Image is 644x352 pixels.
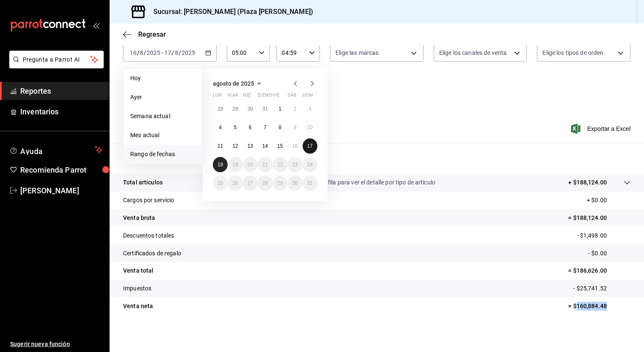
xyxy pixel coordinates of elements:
abbr: 3 de agosto de 2025 [309,106,311,112]
abbr: 28 de julio de 2025 [217,106,223,112]
abbr: 20 de agosto de 2025 [247,162,253,168]
span: Elige los tipos de orden [542,49,603,57]
p: Cargos por servicio [123,196,174,205]
span: Ayuda [20,145,91,155]
p: Venta neta [123,302,153,311]
abbr: sábado [287,92,296,101]
p: - $1,498.00 [577,231,631,240]
button: 29 de julio de 2025 [228,101,242,116]
abbr: 29 de julio de 2025 [232,106,238,112]
p: - $0.00 [588,249,631,258]
abbr: jueves [258,92,307,101]
p: = $160,884.48 [568,302,631,311]
button: 30 de julio de 2025 [243,101,258,116]
p: Total artículos [123,178,163,187]
button: 21 de agosto de 2025 [258,157,272,172]
input: -- [140,49,144,56]
abbr: 11 de agosto de 2025 [217,143,223,149]
p: + $188,124.00 [568,178,607,187]
span: / [172,49,174,56]
h3: Sucursal: [PERSON_NAME] (Plaza [PERSON_NAME]) [147,7,313,17]
button: 25 de agosto de 2025 [213,176,228,191]
button: 3 de agosto de 2025 [303,101,317,116]
button: 14 de agosto de 2025 [258,138,272,154]
abbr: 5 de agosto de 2025 [234,125,237,130]
button: 2 de agosto de 2025 [287,101,302,116]
button: 30 de agosto de 2025 [287,176,302,191]
abbr: lunes [213,92,222,101]
span: Sugerir nueva función [10,340,102,349]
p: Certificados de regalo [123,249,181,258]
abbr: 30 de agosto de 2025 [292,180,298,186]
abbr: 21 de agosto de 2025 [262,162,268,168]
p: Venta bruta [123,214,155,222]
button: 20 de agosto de 2025 [243,157,258,172]
span: Recomienda Parrot [20,164,102,176]
span: Rango de fechas [130,150,196,159]
abbr: 29 de agosto de 2025 [277,180,283,186]
button: Exportar a Excel [573,124,631,134]
p: Venta total [123,266,153,275]
button: 31 de agosto de 2025 [303,176,317,191]
p: = $186,626.00 [568,266,631,275]
button: 9 de agosto de 2025 [287,120,302,135]
abbr: 25 de agosto de 2025 [217,180,223,186]
button: 28 de julio de 2025 [213,101,228,116]
button: 24 de agosto de 2025 [303,157,317,172]
span: Hoy [130,74,196,83]
abbr: 9 de agosto de 2025 [293,125,296,130]
abbr: 4 de agosto de 2025 [219,125,222,130]
abbr: 6 de agosto de 2025 [249,125,252,130]
button: 5 de agosto de 2025 [228,120,242,135]
button: 28 de agosto de 2025 [258,176,272,191]
p: Resumen [123,154,631,164]
p: Da clic en la fila para ver el detalle por tipo de artículo [295,178,435,187]
abbr: 12 de agosto de 2025 [232,143,238,149]
abbr: 17 de agosto de 2025 [307,143,313,149]
abbr: 7 de agosto de 2025 [264,125,267,130]
abbr: domingo [303,92,313,101]
abbr: 18 de agosto de 2025 [217,162,223,168]
button: 6 de agosto de 2025 [243,120,258,135]
input: ---- [181,49,196,56]
button: 16 de agosto de 2025 [287,138,302,154]
abbr: 15 de agosto de 2025 [277,143,283,149]
abbr: 1 de agosto de 2025 [279,106,282,112]
button: 19 de agosto de 2025 [228,157,242,172]
button: agosto de 2025 [213,79,264,89]
p: Impuestos [123,284,151,293]
button: 10 de agosto de 2025 [303,120,317,135]
button: 7 de agosto de 2025 [258,120,272,135]
button: 12 de agosto de 2025 [228,138,242,154]
span: Reportes [20,85,102,97]
span: Mes actual [130,131,196,140]
abbr: 26 de agosto de 2025 [232,180,238,186]
abbr: viernes [273,92,279,101]
input: -- [164,49,172,56]
button: 22 de agosto de 2025 [273,157,287,172]
button: Regresar [123,30,166,38]
button: 13 de agosto de 2025 [243,138,258,154]
abbr: 23 de agosto de 2025 [292,162,298,168]
input: -- [174,49,179,56]
span: Inventarios [20,106,102,117]
span: Pregunta a Parrot AI [23,55,91,64]
span: [PERSON_NAME] [20,185,102,196]
span: Elige los canales de venta [439,49,507,57]
span: Ayer [130,93,196,102]
span: Semana actual [130,112,196,121]
abbr: martes [228,92,238,101]
abbr: 19 de agosto de 2025 [232,162,238,168]
abbr: 22 de agosto de 2025 [277,162,283,168]
input: -- [129,49,137,56]
abbr: 10 de agosto de 2025 [307,125,313,130]
abbr: 28 de agosto de 2025 [262,180,268,186]
abbr: 8 de agosto de 2025 [279,125,282,130]
span: Elige las marcas [335,49,378,57]
button: 23 de agosto de 2025 [287,157,302,172]
button: 29 de agosto de 2025 [273,176,287,191]
a: Pregunta a Parrot AI [6,61,104,70]
button: 4 de agosto de 2025 [213,120,228,135]
abbr: 24 de agosto de 2025 [307,162,313,168]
